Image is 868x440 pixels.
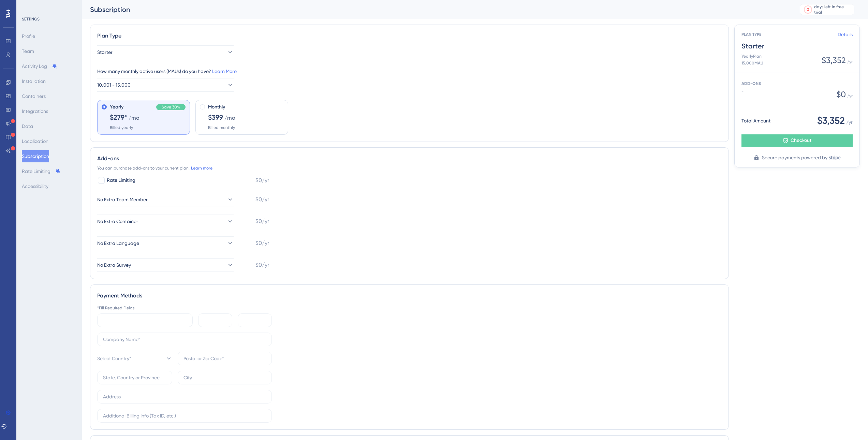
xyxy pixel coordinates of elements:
span: 15,000 MAU [741,60,763,66]
iframe: UserGuiding AI Assistant Launcher [839,413,860,434]
a: Learn more. [191,165,214,171]
iframe: Secure expiration date input frame [204,316,230,324]
button: Checkout [741,134,853,147]
span: $279* [110,113,127,122]
button: No Extra Language [97,236,234,250]
span: You can purchase add-ons to your current plan. [97,165,190,171]
div: Subscription [90,5,783,14]
button: Data [22,120,33,132]
span: Save 30% [162,104,180,110]
button: Installation [22,75,46,87]
span: Rate Limiting [107,176,135,185]
button: Containers [22,90,46,102]
span: /mo [129,114,139,122]
input: State, Country or Province [103,374,166,381]
span: No Extra Survey [97,261,131,269]
span: Secure payments powered by [762,153,827,162]
span: $3,352 [822,55,846,66]
span: $0/yr [255,195,269,204]
span: $0/yr [255,217,269,225]
span: $0/yr [255,239,269,247]
span: $0/yr [255,176,269,185]
button: 10,001 - 15,000 [97,78,234,92]
div: SETTINGS [22,16,77,22]
span: / yr [846,118,853,126]
span: Billed yearly [110,125,133,130]
div: Add-ons [97,155,722,163]
button: Rate Limiting [22,165,61,177]
input: Address [103,393,266,400]
a: Learn More [212,69,237,74]
span: Monthly [208,103,225,111]
span: $0/yr [255,261,269,269]
div: days left in free trial [814,4,852,15]
span: No Extra Container [97,217,138,225]
iframe: Secure card number input frame [103,316,190,324]
span: Yearly [110,103,123,111]
span: $3,352 [817,114,845,128]
input: Postal or Zip Code* [183,355,266,362]
input: Company Name* [103,336,266,343]
button: Subscription [22,150,49,162]
span: - [741,89,836,94]
span: $399 [208,113,223,122]
span: $ 0 [836,89,846,100]
div: How many monthly active users (MAUs) do you have? [97,67,722,75]
div: 0 [807,7,809,12]
span: / yr [847,93,853,99]
button: Activity Log [22,60,57,72]
button: Localization [22,135,48,147]
span: / yr [847,59,853,64]
button: Starter [97,45,234,59]
button: No Extra Container [97,215,234,228]
button: Select Country* [97,352,172,365]
button: Integrations [22,105,48,117]
span: Select Country* [97,354,131,363]
span: No Extra Language [97,239,139,247]
span: Starter [97,48,113,56]
span: No Extra Team Member [97,195,148,204]
span: PLAN TYPE [741,32,838,37]
button: Profile [22,30,35,42]
div: Payment Methods [97,292,722,300]
span: Billed monthly [208,125,235,130]
div: Plan Type [97,32,722,40]
input: Additional Billing Info (Tax ID, etc.) [103,412,266,420]
span: /mo [224,114,235,122]
span: ADD-ONS [741,81,761,86]
span: Total Amount [741,117,770,125]
button: No Extra Survey [97,258,234,272]
button: Team [22,45,34,57]
button: Accessibility [22,180,48,192]
span: Yearly Plan [741,54,763,59]
button: No Extra Team Member [97,193,234,206]
span: 10,001 - 15,000 [97,81,131,89]
span: Checkout [791,136,811,145]
input: City [183,374,266,381]
a: Details [838,30,853,39]
div: *Fill Required Fields [97,305,272,311]
iframe: Secure CVC input frame [244,316,269,324]
span: Starter [741,41,853,51]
